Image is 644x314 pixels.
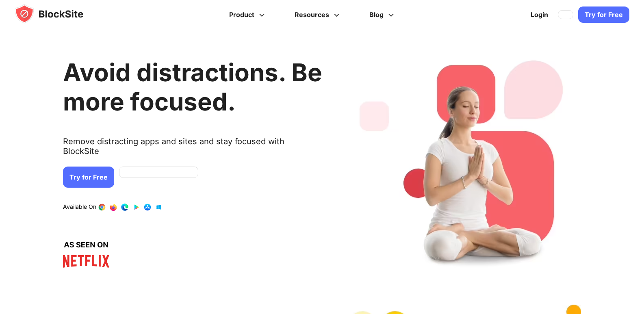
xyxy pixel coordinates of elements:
[63,136,322,162] text: Remove distracting apps and sites and stay focused with BlockSite
[578,6,629,23] a: Try for Free
[63,167,114,188] a: Try for Free
[526,5,553,24] a: Login
[15,4,99,24] img: blocksite-icon.5d769676.svg
[63,203,96,211] text: Available On
[63,58,322,116] h1: Avoid distractions. Be more focused.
